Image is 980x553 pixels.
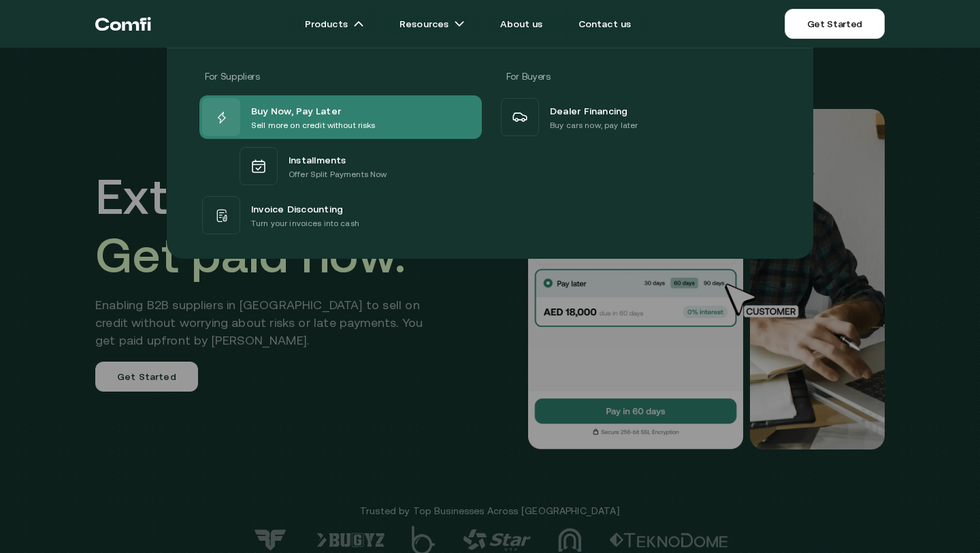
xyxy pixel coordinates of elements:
[251,102,341,118] span: Buy Now, Pay Later
[251,200,343,217] span: Invoice Discounting
[353,18,364,29] img: arrow icons
[289,10,380,37] a: Productsarrow icons
[199,139,482,193] a: InstallmentsOffer Split Payments Now
[562,10,648,37] a: Contact us
[484,10,559,37] a: About us
[95,3,151,44] a: Return to the top of the Comfi home page
[498,95,781,139] a: Dealer FinancingBuy cars now, pay later
[383,10,481,37] a: Resourcesarrow icons
[454,18,465,29] img: arrow icons
[785,9,885,39] a: Get Started
[199,193,482,237] a: Invoice DiscountingTurn your invoices into cash
[550,102,628,118] span: Dealer Financing
[550,118,638,132] p: Buy cars now, pay later
[205,71,259,82] span: For Suppliers
[506,71,551,82] span: For Buyers
[289,168,387,181] p: Offer Split Payments Now
[251,118,376,132] p: Sell more on credit without risks
[199,95,482,139] a: Buy Now, Pay LaterSell more on credit without risks
[289,151,346,168] span: Installments
[251,217,359,230] p: Turn your invoices into cash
